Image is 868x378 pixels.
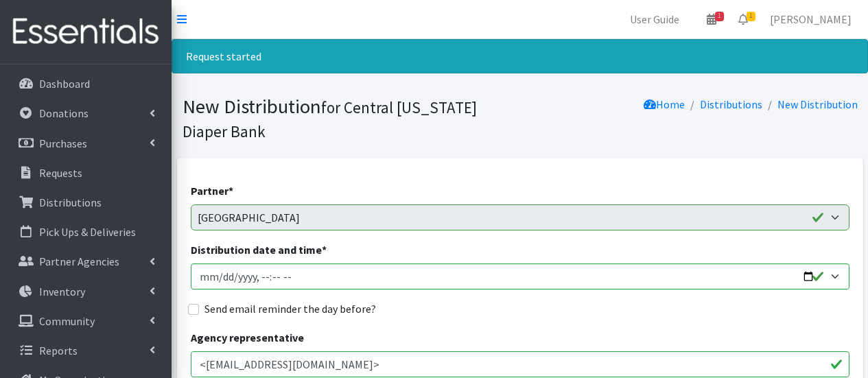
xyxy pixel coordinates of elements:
p: Pick Ups & Deliveries [39,225,136,239]
p: Inventory [39,285,85,298]
a: Requests [5,159,166,187]
a: Reports [5,337,166,364]
a: Donations [5,99,166,127]
label: Partner [191,182,233,199]
p: Distributions [39,196,102,209]
a: New Distribution [777,97,858,111]
a: Purchases [5,130,166,157]
p: Partner Agencies [39,255,119,268]
a: Pick Ups & Deliveries [5,218,166,246]
a: Dashboard [5,70,166,97]
p: Dashboard [39,77,90,91]
a: User Guide [619,5,690,33]
span: 1 [715,12,724,21]
small: for Central [US_STATE] Diaper Bank [183,97,477,141]
h1: New Distribution [183,95,515,142]
p: Donations [39,106,89,120]
abbr: required [228,184,233,198]
img: HumanEssentials [5,9,166,55]
p: Community [39,314,95,328]
a: 1 [696,5,727,33]
a: Partner Agencies [5,248,166,275]
abbr: required [322,243,327,257]
a: Distributions [700,97,762,111]
a: [PERSON_NAME] [759,5,863,33]
a: Home [644,97,685,111]
label: Send email reminder the day before? [204,300,376,317]
label: Distribution date and time [191,241,327,258]
a: Community [5,307,166,335]
a: Distributions [5,189,166,216]
span: 1 [747,12,755,21]
label: Agency representative [191,329,304,346]
p: Purchases [39,137,87,150]
p: Reports [39,344,78,357]
div: Request started [172,39,868,73]
a: Inventory [5,278,166,305]
p: Requests [39,166,82,180]
a: 1 [727,5,759,33]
